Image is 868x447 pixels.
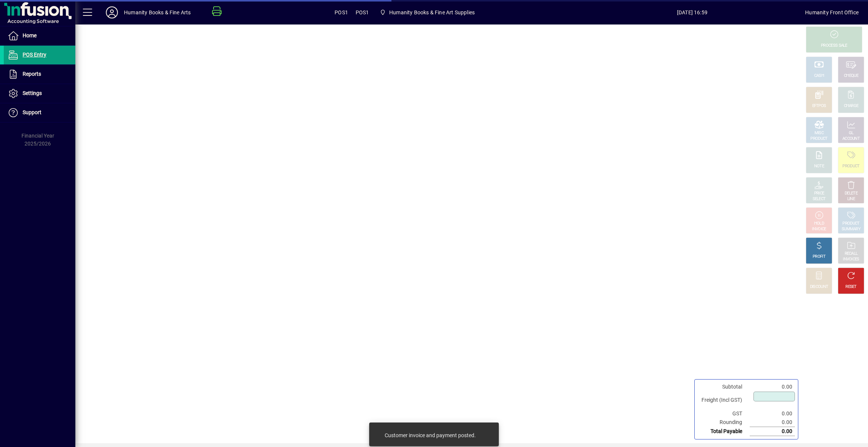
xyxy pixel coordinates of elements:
div: Customer invoice and payment posted. [385,432,476,439]
td: GST [698,409,750,418]
div: SELECT [813,196,826,202]
div: DISCOUNT [810,284,828,290]
div: PRODUCT [842,164,859,169]
div: INVOICE [812,227,826,232]
div: CHEQUE [844,73,858,79]
td: Freight (Incl GST) [698,391,750,409]
div: NOTE [814,164,824,169]
div: RECALL [845,251,858,257]
div: GL [849,130,854,136]
div: PRODUCT [810,136,827,142]
span: Humanity Books & Fine Art Supplies [389,6,475,18]
span: Humanity Books & Fine Art Supplies [377,6,478,19]
div: INVOICES [843,257,859,262]
div: HOLD [814,221,824,227]
div: PROFIT [813,254,825,260]
div: SUMMARY [842,227,860,232]
div: PRODUCT [842,221,859,227]
div: CHARGE [844,103,859,109]
span: Home [23,32,37,38]
div: LINE [847,196,855,202]
div: CASH [814,73,824,79]
td: 0.00 [750,427,795,436]
span: Reports [23,71,41,77]
div: Humanity Front Office [805,6,859,18]
div: MISC [815,130,824,136]
span: Settings [23,90,42,96]
span: POS1 [356,6,369,18]
td: 0.00 [750,409,795,418]
td: 0.00 [750,383,795,391]
td: 0.00 [750,418,795,427]
div: EFTPOS [812,103,826,109]
div: PRICE [814,191,824,196]
td: Total Payable [698,427,750,436]
td: Subtotal [698,383,750,391]
span: POS1 [335,6,348,18]
div: PROCESS SALE [821,43,847,49]
span: Support [23,109,41,115]
div: RESET [845,284,857,290]
a: Reports [4,65,75,84]
a: Home [4,26,75,45]
span: POS Entry [23,52,46,58]
span: [DATE] 16:59 [579,6,805,18]
div: Humanity Books & Fine Arts [124,6,191,18]
a: Support [4,103,75,122]
div: ACCOUNT [842,136,860,142]
a: Settings [4,84,75,103]
div: DELETE [845,191,857,196]
td: Rounding [698,418,750,427]
button: Profile [100,6,124,19]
